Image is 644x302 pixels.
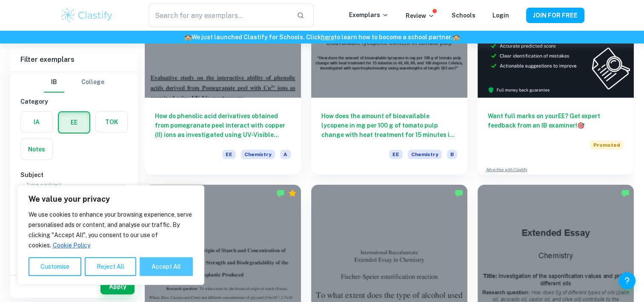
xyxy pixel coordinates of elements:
div: Filter type choice [44,72,104,93]
button: EE [59,112,89,133]
a: Advertise with Clastify [486,167,527,173]
button: Help and Feedback [618,272,635,289]
h6: Filter exemplars [10,48,138,72]
button: JOIN FOR FREE [526,8,584,23]
img: Clastify logo [60,7,114,24]
button: IA [21,112,52,132]
button: Customise [29,257,81,276]
button: Notes [21,139,52,160]
label: Type a subject [26,181,62,188]
span: 🎯 [577,122,584,129]
img: Marked [276,189,285,197]
input: Search for any exemplars... [149,3,289,27]
h6: How does the amount of bioavailable lycopene in mg per 100 g of tomato pulp change with heat trea... [321,111,457,139]
span: EE [389,150,403,159]
a: Login [492,12,509,19]
a: Schools [452,12,475,19]
h6: We just launched Clastify for Schools. Click to learn how to become a school partner. [2,32,642,42]
button: Accept All [140,257,193,276]
div: We value your privacy [17,185,204,285]
span: EE [222,150,236,159]
p: We use cookies to enhance your browsing experience, serve personalised ads or content, and analys... [29,209,193,250]
button: College [81,72,104,93]
button: Apply [100,279,135,294]
p: Review [406,11,435,20]
span: 🏫 [452,34,460,41]
h6: Subject [20,170,128,180]
h6: Want full marks on your EE ? Get expert feedback from an IB examiner! [488,111,624,130]
a: here [321,34,334,41]
h6: Category [20,97,128,106]
p: Exemplars [349,10,389,20]
span: Chemistry [408,150,442,159]
span: Promoted [590,140,624,150]
span: B [447,150,457,159]
button: IB [44,72,64,93]
div: Premium [288,189,297,197]
span: A [280,150,291,159]
button: Reject All [85,257,136,276]
a: Cookie Policy [52,241,91,249]
button: TOK [96,112,127,132]
span: 🏫 [184,34,192,41]
img: Marked [621,189,630,197]
p: We value your privacy [29,194,193,204]
span: Chemistry [241,150,275,159]
img: Marked [455,189,463,197]
h6: How do phenolic acid derivatives obtained from pomegranate peel interact with copper (II) ions as... [155,111,291,139]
